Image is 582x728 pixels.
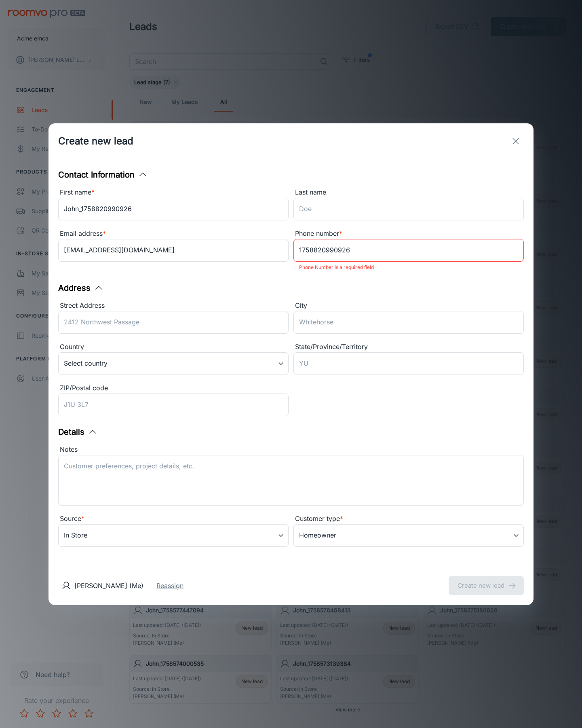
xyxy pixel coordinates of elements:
div: City [293,301,524,311]
div: Homeowner [293,524,524,547]
button: Details [58,426,97,438]
div: Last name [293,187,524,198]
div: Country [58,342,289,352]
h1: Create new lead [58,134,133,148]
input: myname@example.com [58,239,289,262]
div: Select country [58,352,289,375]
div: Notes [58,444,524,455]
input: 2412 Northwest Passage [58,311,289,334]
div: Customer type [293,514,524,524]
div: Source [58,514,289,524]
div: State/Province/Territory [293,342,524,352]
div: Street Address [58,301,289,311]
input: Doe [293,198,524,220]
p: Phone Number is a required field [299,262,518,272]
div: Phone number [293,229,524,239]
input: John [58,198,289,220]
div: Email address [58,229,289,239]
button: exit [508,133,524,149]
div: In Store [58,524,289,547]
input: Whitehorse [293,311,524,334]
div: First name [58,187,289,198]
div: ZIP/Postal code [58,383,289,394]
button: Address [58,282,103,294]
input: +1 439-123-4567 [293,239,524,262]
p: [PERSON_NAME] (Me) [74,581,143,590]
input: YU [293,352,524,375]
button: Contact Information [58,169,148,181]
input: J1U 3L7 [58,394,289,416]
button: Reassign [156,581,183,590]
